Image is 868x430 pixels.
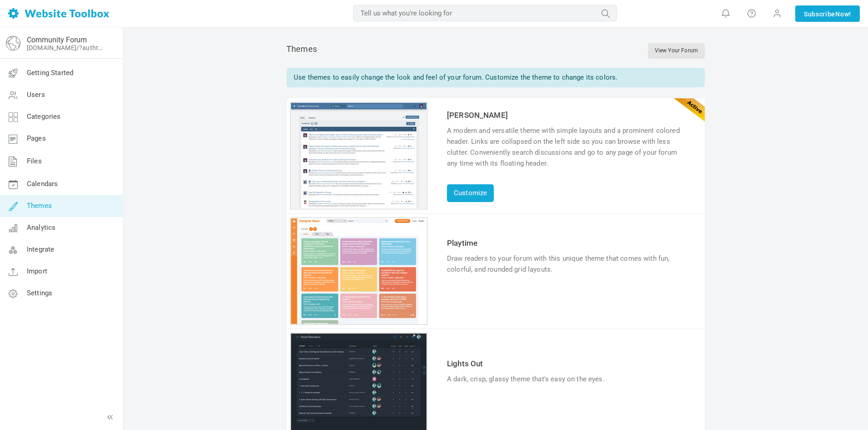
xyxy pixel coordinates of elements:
span: Analytics [27,223,55,232]
a: Playtime [447,238,477,248]
span: Import [27,267,47,275]
a: View Your Forum [648,43,705,59]
div: Themes [286,43,705,59]
span: Categories [27,112,61,121]
div: A modern and versatile theme with simple layouts and a prominent colored header. Links are collap... [447,125,689,169]
span: Integrate [27,245,54,253]
a: Lights Out [447,359,483,368]
span: Themes [27,202,52,210]
td: [PERSON_NAME] [445,107,691,123]
a: Community Forum [27,35,87,44]
img: angela_thumb.jpg [291,103,426,208]
span: Files [27,157,42,165]
div: A dark, crisp, glassy theme that's easy on the eyes. [447,374,689,384]
div: Draw readers to your forum with this unique theme that comes with fun, colorful, and rounded grid... [447,253,689,275]
span: Pages [27,134,46,142]
a: Preview theme [291,318,426,326]
span: Users [27,91,45,99]
a: Customize [447,184,494,202]
span: Calendars [27,180,58,188]
a: Customize theme [291,202,426,210]
input: Tell us what you're looking for [353,5,617,21]
img: playtime_thumb.jpg [291,218,426,324]
span: Getting Started [27,69,73,77]
img: globe-icon.png [6,36,20,51]
span: Settings [27,289,52,297]
span: Now! [835,9,851,19]
a: [DOMAIN_NAME]/?authtoken=271043bf34198f5e30b63afdd7d3871e&rememberMe=1 [27,44,106,51]
div: Use themes to easily change the look and feel of your forum. Customize the theme to change its co... [286,68,705,87]
a: SubscribeNow! [795,5,860,22]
